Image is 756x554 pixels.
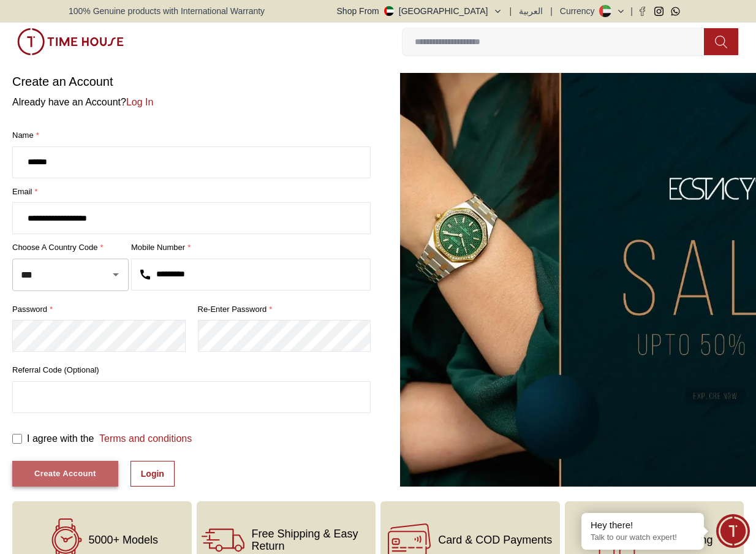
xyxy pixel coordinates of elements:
[252,528,371,552] span: Free Shipping & Easy Return
[510,5,512,17] span: |
[638,7,647,16] a: Facebook
[337,5,502,17] button: Shop From[GEOGRAPHIC_DATA]
[198,303,371,316] label: Re-enter Password
[550,5,553,17] span: |
[131,241,371,254] label: Mobile Number
[591,533,695,543] p: Talk to our watch expert!
[130,461,175,487] a: Login
[654,7,663,16] a: Instagram
[88,534,158,546] span: 5000+ Models
[107,266,124,283] button: Open
[716,514,750,548] div: Chat Widget
[126,97,153,107] a: Log In
[12,241,129,254] label: Choose a country code
[384,6,394,16] img: United Arab Emirates
[519,5,543,17] button: العربية
[17,28,124,55] img: ...
[560,5,600,17] div: Currency
[12,461,118,487] button: Create Account
[34,467,96,481] div: Create Account
[12,186,371,198] label: Email
[630,5,633,17] span: |
[12,129,371,142] label: Name
[591,519,695,531] div: Hey there!
[12,73,371,90] h1: Create an Account
[12,303,186,316] label: password
[12,95,371,110] p: Already have an Account?
[94,433,192,444] a: Terms and conditions
[27,431,192,446] label: I agree with the
[438,534,552,546] span: Card & COD Payments
[69,5,265,17] span: 100% Genuine products with International Warranty
[671,7,680,16] a: Whatsapp
[12,364,371,376] label: Referral Code (Optional)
